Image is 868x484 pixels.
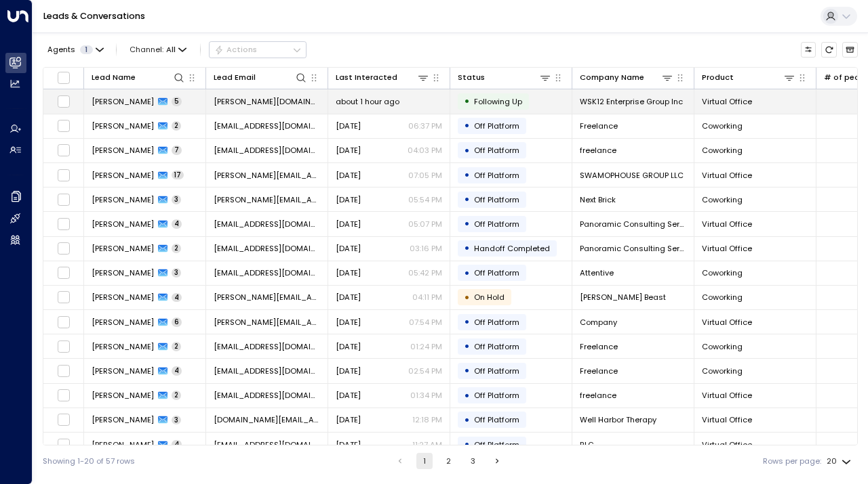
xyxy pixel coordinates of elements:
span: puneet@nextbrick.co [214,194,320,205]
span: Aug 04, 2025 [336,414,361,425]
span: 17 [172,171,184,180]
span: Toggle select row [57,413,71,426]
span: rzaveri854@gmail.com [214,267,320,278]
div: • [464,288,470,307]
span: Virtual Office [702,317,752,328]
span: Virtual Office [702,170,752,181]
span: WSK12 Enterprise Group Inc [580,96,683,107]
span: Toggle select row [57,266,71,280]
div: • [464,141,470,160]
span: Refresh [821,42,837,58]
div: • [464,215,470,233]
span: Handoff Completed [474,243,550,254]
div: • [464,411,470,429]
p: 07:05 PM [408,170,442,181]
span: 3 [172,195,181,204]
div: Button group with a nested menu [209,41,307,58]
span: Wunder Beast [580,292,666,303]
span: Freelance [580,120,618,131]
span: Virtual Office [702,243,752,254]
span: Toggle select row [57,315,71,329]
div: • [464,361,470,380]
label: Rows per page: [763,456,821,467]
span: RLG [580,439,594,450]
span: 4 [172,293,182,303]
span: Channel: [125,42,191,57]
span: Off Platform [474,145,519,156]
span: ahlia.rae.kim@gmail.com [214,414,320,425]
div: • [464,239,470,257]
div: Lead Name [92,71,136,84]
span: Aug 05, 2025 [336,390,361,401]
p: 04:03 PM [408,145,442,156]
span: Off Platform [474,414,519,425]
span: mgmt@adrianmilanio.com [214,366,320,376]
button: Go to next page [489,453,505,469]
span: 3 [172,416,181,425]
span: JENNIFER WANG [92,439,154,450]
span: Aug 15, 2025 [336,243,361,254]
span: Nathaniel Witherow [92,96,154,107]
span: Off Platform [474,390,519,401]
p: 05:42 PM [408,267,442,278]
span: Toggle select row [57,95,71,108]
span: Virtual Office [702,219,752,229]
span: Aug 11, 2025 [336,292,361,303]
p: 02:54 PM [408,366,442,376]
span: 4 [172,366,182,376]
span: Toggle select row [57,290,71,304]
span: Toggle select row [57,169,71,182]
p: 12:18 PM [412,414,442,425]
span: 5 [172,97,182,106]
span: Off Platform [474,317,519,328]
span: Coworking [702,194,743,205]
span: Adrian Milanio [92,366,154,376]
div: • [464,337,470,355]
span: Puneet Sood [92,194,154,205]
span: dan@danstrong.com [214,170,320,181]
span: freelance [580,390,616,401]
span: 3 [172,268,181,278]
span: Off Platform [474,194,519,205]
span: Aug 08, 2025 [336,341,361,352]
div: Lead Email [214,71,256,84]
div: Product [702,71,795,84]
span: kim.eunhye@cashwalk.io [214,317,320,328]
span: Off Platform [474,120,519,131]
p: 11:27 AM [412,439,442,450]
span: Attentive [580,267,614,278]
div: Status [458,71,551,84]
span: Well Harbor Therapy [580,414,656,425]
nav: pagination navigation [392,453,506,469]
div: • [464,387,470,405]
p: 03:16 PM [410,243,442,254]
span: Following Up [474,96,522,107]
button: Customize [801,42,816,58]
button: Go to page 2 [441,453,457,469]
div: Actions [214,45,257,54]
span: Toggle select row [57,389,71,402]
span: Herman Chau [92,145,154,156]
span: Robert Wimberly [92,120,154,131]
div: Company Name [580,71,644,84]
span: Virtual Office [702,390,752,401]
span: SWAMOPHOUSE GROUP LLC [580,170,684,181]
span: Next Brick [580,194,616,205]
div: Showing 1-20 of 57 rows [43,456,135,467]
span: Connor Cole [92,341,154,352]
span: 7 [172,146,182,155]
span: Toggle select row [57,119,71,133]
span: Ian Lampe-Martin [92,219,154,229]
span: Off Platform [474,219,519,229]
span: Toggle select row [57,217,71,231]
span: Coworking [702,341,743,352]
button: Actions [209,41,307,58]
span: Coworking [702,267,743,278]
span: Aug 15, 2025 [336,219,361,229]
p: 04:11 PM [412,292,442,303]
div: • [464,313,470,331]
p: 01:24 PM [410,341,442,352]
span: Ian Lampe-Martin [92,243,154,254]
button: Archived Leads [842,42,858,58]
div: • [464,190,470,208]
